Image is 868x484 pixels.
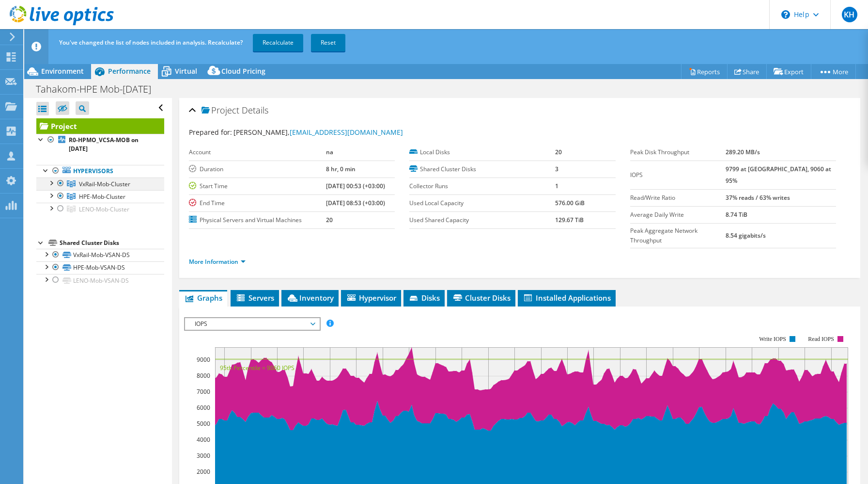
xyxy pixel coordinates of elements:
[409,198,555,208] label: Used Local Capacity
[221,66,265,76] span: Cloud Pricing
[630,226,726,245] label: Peak Aggregate Network Throughput
[326,182,385,190] b: [DATE] 00:53 (+03:00)
[201,106,239,115] span: Project
[726,231,766,240] b: 8.54 gigabits/s
[36,134,164,155] a: R0-HPMO_VCSA-MOB on [DATE]
[189,258,246,266] a: More Information
[759,336,786,342] text: Write IOPS
[726,148,760,156] b: 289.20 MB/s
[197,452,210,460] text: 3000
[31,84,166,95] h1: Tahakom-HPE Mob-[DATE]
[630,193,726,203] label: Read/Write Ratio
[60,237,164,249] div: Shared Cluster Disks
[766,64,811,79] a: Export
[290,128,403,137] a: [EMAIL_ADDRESS][DOMAIN_NAME]
[630,147,726,157] label: Peak Disk Throughput
[811,64,856,79] a: More
[189,147,326,157] label: Account
[189,198,326,208] label: End Time
[197,355,210,364] text: 9000
[326,148,333,156] b: na
[326,199,385,207] b: [DATE] 08:53 (+03:00)
[197,468,210,476] text: 2000
[555,148,562,156] b: 20
[630,170,726,180] label: IOPS
[189,215,326,225] label: Physical Servers and Virtual Machines
[726,210,747,219] b: 8.74 TiB
[79,180,130,188] span: VxRail-Mob-Cluster
[523,293,611,303] span: Installed Applications
[555,182,558,190] b: 1
[842,7,857,22] span: KH
[781,10,790,19] svg: \n
[41,66,84,76] span: Environment
[108,66,151,76] span: Performance
[326,165,356,173] b: 8 hr, 0 min
[242,104,268,116] span: Details
[346,293,396,303] span: Hypervisor
[630,210,726,220] label: Average Daily Write
[189,128,232,137] label: Prepared for:
[326,216,333,224] b: 20
[726,194,790,202] b: 37% reads / 63% writes
[184,293,222,303] span: Graphs
[409,147,555,157] label: Local Disks
[79,205,129,213] span: LENO-Mob-Cluster
[36,261,164,274] a: HPE-Mob-VSAN-DS
[197,371,210,380] text: 8000
[311,34,345,51] a: Reset
[189,164,326,174] label: Duration
[681,64,728,79] a: Reports
[555,199,585,207] b: 576.00 GiB
[408,293,440,303] span: Disks
[409,164,555,174] label: Shared Cluster Disks
[189,181,326,191] label: Start Time
[253,34,303,51] a: Recalculate
[79,193,125,201] span: HPE-Mob-Cluster
[555,216,584,224] b: 129.67 TiB
[197,403,210,412] text: 6000
[197,387,210,396] text: 7000
[197,436,210,444] text: 4000
[235,293,274,303] span: Servers
[69,136,139,153] b: R0-HPMO_VCSA-MOB on [DATE]
[36,249,164,261] a: VxRail-Mob-VSAN-DS
[36,203,164,215] a: LENO-Mob-Cluster
[36,118,164,134] a: Project
[220,364,294,372] text: 95th Percentile = 9060 IOPS
[808,336,834,342] text: Read IOPS
[409,215,555,225] label: Used Shared Capacity
[36,190,164,203] a: HPE-Mob-Cluster
[452,293,511,303] span: Cluster Disks
[36,165,164,177] a: Hypervisors
[555,165,558,173] b: 3
[36,177,164,190] a: VxRail-Mob-Cluster
[190,318,314,330] span: IOPS
[233,128,403,137] span: [PERSON_NAME],
[727,64,767,79] a: Share
[286,293,334,303] span: Inventory
[36,274,164,287] a: LENO-Mob-VSAN-DS
[726,165,831,185] b: 9799 at [GEOGRAPHIC_DATA], 9060 at 95%
[175,66,197,76] span: Virtual
[59,38,243,47] span: You've changed the list of nodes included in analysis. Recalculate?
[197,419,210,428] text: 5000
[409,181,555,191] label: Collector Runs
